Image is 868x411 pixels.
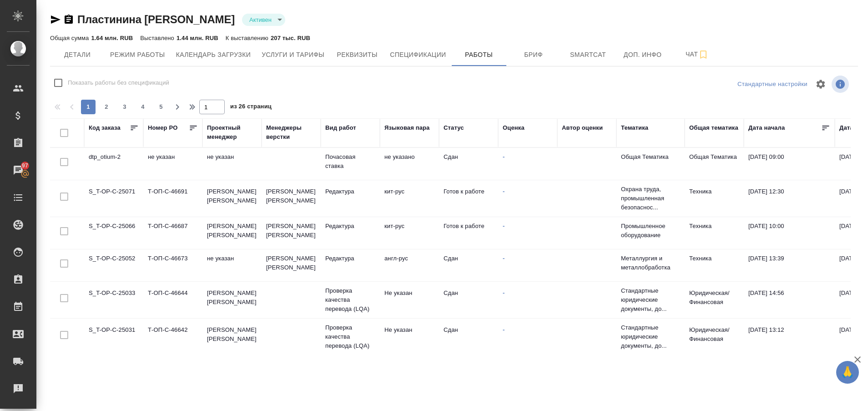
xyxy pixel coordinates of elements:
span: Календарь загрузки [176,49,251,61]
div: Статус [444,123,464,132]
span: Чат [676,49,719,60]
td: не указан [143,148,202,180]
button: 3 [117,100,132,114]
span: 4 [136,102,150,112]
a: - [503,223,505,229]
td: не указан [202,249,262,281]
td: Готов к работе [439,183,498,214]
a: - [503,153,505,160]
td: кит-рус [380,183,439,214]
span: Детали [56,49,99,61]
td: Техника [685,249,744,281]
td: Т-ОП-С-46644 [143,284,202,316]
a: 97 [2,159,34,182]
td: Техника [685,183,744,214]
td: кит-рус [380,217,439,249]
p: Почасовая ставка [325,152,375,171]
span: Доп. инфо [621,49,665,61]
td: [PERSON_NAME] [PERSON_NAME] [202,284,262,316]
p: Общая Тематика [621,152,680,162]
div: Общая тематика [689,123,738,132]
span: Режим работы [110,49,165,61]
p: Редактура [325,254,375,263]
a: - [503,326,505,333]
td: не указано [380,148,439,180]
div: Проектный менеджер [207,123,257,142]
div: Тематика [621,123,648,132]
button: 2 [99,100,114,114]
p: Выставлено [140,35,177,41]
p: К выставлению [226,35,271,41]
span: Посмотреть информацию [832,76,851,93]
a: - [503,255,505,262]
p: Проверка качества перевода (LQA) [325,323,375,350]
td: [PERSON_NAME] [PERSON_NAME] [202,183,262,214]
td: [PERSON_NAME] [PERSON_NAME] [262,249,321,281]
span: Настроить таблицу [810,73,832,95]
span: Показать работы без спецификаций [68,78,169,87]
a: - [503,188,505,195]
button: Скопировать ссылку [63,14,74,25]
td: [PERSON_NAME] [PERSON_NAME] [202,321,262,353]
p: 207 тыс. RUB [271,35,310,41]
span: 3 [117,102,132,112]
td: dtp_otium-2 [84,148,143,180]
span: Бриф [512,49,555,61]
svg: Подписаться [698,49,709,60]
td: Техника [685,217,744,249]
div: Менеджеры верстки [266,123,316,142]
button: Активен [247,16,274,24]
td: Т-ОП-С-46691 [143,183,202,214]
p: Металлургия и металлобработка [621,254,680,272]
span: 97 [16,161,34,170]
td: [PERSON_NAME] [PERSON_NAME] [262,183,321,214]
span: из 26 страниц [230,101,272,114]
td: Готов к работе [439,217,498,249]
div: Дата начала [748,123,785,132]
p: Промышленное оборудование [621,222,680,240]
td: [DATE] 09:00 [744,148,835,180]
a: Пластинина [PERSON_NAME] [77,13,235,25]
div: split button [735,77,810,91]
p: Стандартные юридические документы, до... [621,323,680,350]
td: Т-ОП-С-46673 [143,249,202,281]
td: Юридическая/Финансовая [685,321,744,353]
td: Т-ОП-С-46687 [143,217,202,249]
span: Услуги и тарифы [262,49,324,61]
span: Спецификации [390,49,446,61]
div: Номер PO [148,123,177,132]
td: [PERSON_NAME] [PERSON_NAME] [202,217,262,249]
button: 🙏 [836,361,859,384]
div: Языковая пара [384,123,430,132]
p: Охрана труда, промышленная безопаснос... [621,185,680,212]
span: Реквизиты [335,49,379,61]
td: [DATE] 13:12 [744,321,835,353]
p: Редактура [325,187,375,196]
span: 🙏 [840,363,855,382]
p: Проверка качества перевода (LQA) [325,286,375,314]
td: Не указан [380,321,439,353]
td: S_T-OP-C-25052 [84,249,143,281]
button: 4 [136,100,150,114]
td: S_T-OP-C-25071 [84,183,143,214]
div: Оценка [503,123,525,132]
td: англ-рус [380,249,439,281]
td: S_T-OP-C-25031 [84,321,143,353]
span: 2 [99,102,114,112]
div: Автор оценки [562,123,603,132]
div: Активен [242,14,285,26]
a: - [503,289,505,296]
span: Работы [457,49,501,61]
td: Т-ОП-С-46642 [143,321,202,353]
p: 1.44 млн. RUB [177,35,218,41]
button: Скопировать ссылку для ЯМессенджера [50,14,61,25]
div: Код заказа [89,123,121,132]
td: [DATE] 13:39 [744,249,835,281]
td: Сдан [439,321,498,353]
span: 5 [154,102,168,112]
td: [DATE] 14:56 [744,284,835,316]
td: Общая Тематика [685,148,744,180]
p: Редактура [325,222,375,231]
td: Юридическая/Финансовая [685,284,744,316]
div: Вид работ [325,123,356,132]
